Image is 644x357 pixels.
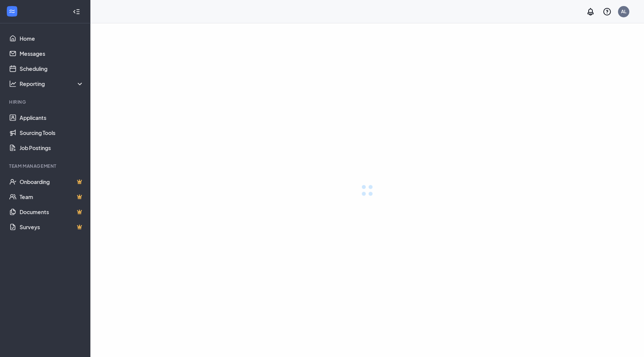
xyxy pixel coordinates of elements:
svg: QuestionInfo [603,7,612,16]
div: AL [621,8,626,15]
div: Team Management [9,163,82,169]
svg: Analysis [9,80,17,87]
a: Job Postings [20,140,84,155]
a: Sourcing Tools [20,125,84,140]
a: DocumentsCrown [20,204,84,219]
svg: Notifications [586,7,595,16]
a: Home [20,31,84,46]
a: SurveysCrown [20,219,84,234]
a: Messages [20,46,84,61]
a: Scheduling [20,61,84,76]
svg: Collapse [73,8,80,15]
a: OnboardingCrown [20,174,84,189]
svg: WorkstreamLogo [8,8,16,15]
a: Applicants [20,110,84,125]
a: TeamCrown [20,189,84,204]
div: Hiring [9,99,82,105]
div: Reporting [20,80,84,87]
